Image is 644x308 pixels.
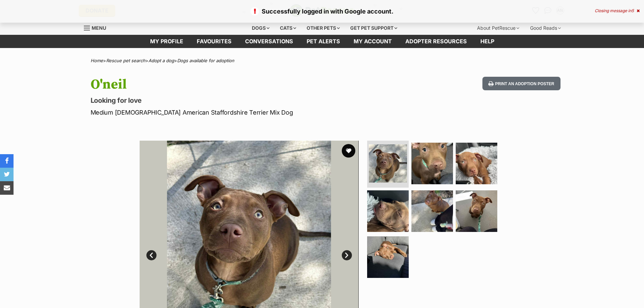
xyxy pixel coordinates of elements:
div: Closing message in [595,8,640,13]
img: Photo of O'neil [369,144,407,183]
img: Photo of O'neil [367,190,409,232]
div: Get pet support [345,21,402,35]
p: Looking for love [91,96,377,105]
span: Menu [92,25,106,31]
div: Cats [275,21,301,35]
a: Rescue pet search [106,58,145,63]
a: Dogs available for adoption [177,58,234,63]
img: Photo of O'neil [411,190,453,232]
a: My profile [143,35,190,48]
a: Prev [146,250,157,260]
span: 5 [631,8,634,13]
a: Adopt a dog [148,58,174,63]
img: Photo of O'neil [367,236,409,278]
a: Next [342,250,352,260]
div: Good Reads [525,21,566,35]
img: Photo of O'neil [456,190,497,232]
div: Dogs [247,21,274,35]
div: About PetRescue [472,21,524,35]
p: Successfully logged in with Google account. [7,7,637,16]
a: conversations [238,35,300,48]
h1: O'neil [91,77,377,92]
p: Medium [DEMOGRAPHIC_DATA] American Staffordshire Terrier Mix Dog [91,108,377,117]
a: Help [474,35,501,48]
a: Menu [84,21,111,33]
a: Favourites [190,35,238,48]
div: > > > [74,58,571,63]
a: Pet alerts [300,35,347,48]
a: Home [91,58,103,63]
button: favourite [342,144,355,158]
img: Photo of O'neil [411,143,453,184]
button: Print an adoption poster [482,77,560,91]
div: Other pets [302,21,344,35]
a: My account [347,35,399,48]
img: Photo of O'neil [456,143,497,184]
a: Adopter resources [399,35,474,48]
